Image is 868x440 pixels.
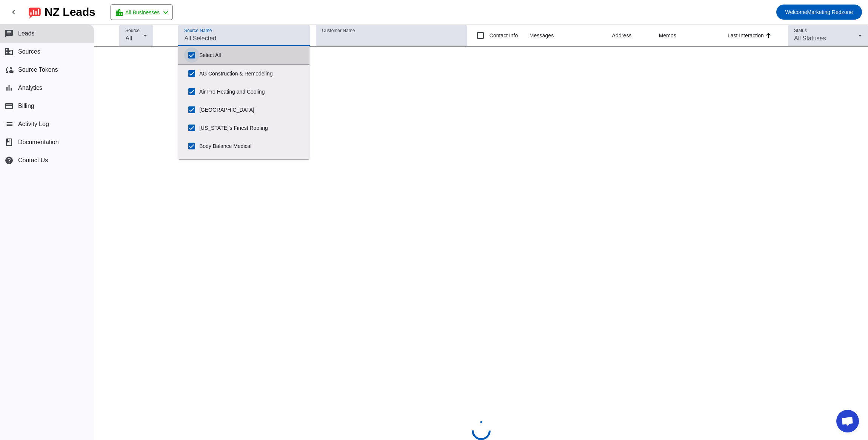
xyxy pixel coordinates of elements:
[125,35,132,42] span: All
[322,28,355,33] mat-label: Customer Name
[9,8,18,17] mat-icon: chevron_left
[5,102,14,111] mat-icon: payment
[794,28,807,33] mat-label: Status
[5,156,14,165] mat-icon: help
[111,5,172,20] button: All Businesses
[18,103,34,109] span: Billing
[5,83,14,92] mat-icon: bar_chart
[5,29,14,38] mat-icon: chat
[161,8,170,17] mat-icon: chevron_left
[5,120,14,129] mat-icon: list
[45,7,95,17] div: NZ Leads
[794,35,826,42] span: All Statuses
[659,25,728,47] th: Memos
[836,410,859,432] div: Open chat
[199,83,303,100] label: Air Pro Heating and Cooling
[199,120,303,136] label: [US_STATE]'s Finest Roofing
[29,6,41,18] img: logo
[184,34,304,43] input: All Selected
[5,65,14,74] mat-icon: cloud_sync
[18,48,40,55] span: Sources
[199,102,303,118] label: [GEOGRAPHIC_DATA]
[488,32,518,39] label: Contact Info
[18,139,59,146] span: Documentation
[785,7,853,17] span: Marketing Redzone
[184,28,212,33] mat-label: Source Name
[5,47,14,56] mat-icon: business
[5,138,14,147] span: book
[529,25,612,47] th: Messages
[612,25,659,47] th: Address
[125,28,140,33] mat-label: Source
[728,32,764,39] div: Last Interaction
[785,9,807,15] span: Welcome
[18,66,58,73] span: Source Tokens
[199,47,303,63] label: Select All
[18,157,48,164] span: Contact Us
[199,65,303,82] label: AG Construction & Remodeling
[776,5,862,20] button: WelcomeMarketing Redzone
[18,30,35,37] span: Leads
[125,7,160,18] span: All Businesses
[115,8,124,17] mat-icon: location_city
[18,85,42,91] span: Analytics
[199,156,303,172] label: CDM Yachts
[18,121,49,128] span: Activity Log
[199,138,303,154] label: Body Balance Medical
